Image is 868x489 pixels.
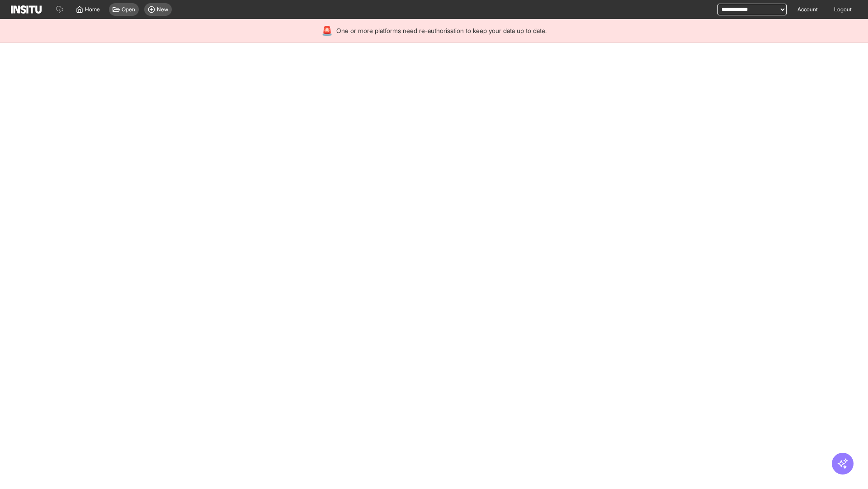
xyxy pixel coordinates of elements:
[11,5,42,14] img: Logo
[85,6,100,13] span: Home
[321,24,333,37] div: 🚨
[122,6,135,13] span: Open
[336,26,547,35] span: One or more platforms need re-authorisation to keep your data up to date.
[157,6,168,13] span: New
